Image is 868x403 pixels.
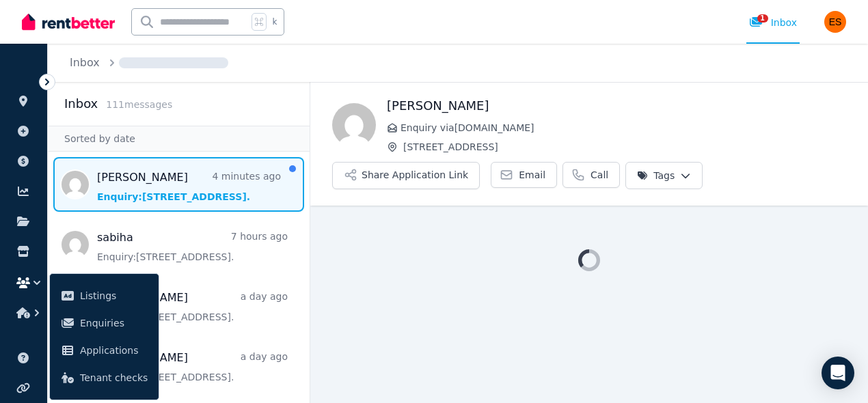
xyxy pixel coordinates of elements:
a: Listings [55,282,153,309]
button: Share Application Link [332,162,480,189]
div: Inbox [749,16,797,29]
span: Call [591,168,608,182]
button: Tags [625,162,703,189]
span: Tenant checks [80,370,148,386]
span: 1 [757,14,768,23]
h2: Inbox [64,94,98,113]
span: Listings [80,288,148,304]
a: Enquiries [55,309,153,337]
span: Applications [80,342,148,359]
nav: Breadcrumb [48,44,245,82]
a: [PERSON_NAME]4 minutes agoEnquiry:[STREET_ADDRESS]. [97,169,281,204]
span: [STREET_ADDRESS] [403,140,846,154]
a: Email [491,162,557,188]
img: RentBetter [22,12,115,32]
div: Open Intercom Messenger [822,357,854,389]
span: Tags [637,169,675,182]
div: Sorted by date [48,126,310,152]
a: [PERSON_NAME]a day agoEnquiry:[STREET_ADDRESS]. [97,290,288,324]
span: Enquiry via [DOMAIN_NAME] [401,121,846,135]
span: Email [519,168,545,182]
a: Tenant checks [55,364,153,391]
a: Call [562,162,620,188]
h1: [PERSON_NAME] [387,96,846,115]
a: Applications [55,337,153,364]
span: k [272,16,277,27]
span: Enquiries [80,315,148,331]
a: [PERSON_NAME]a day agoEnquiry:[STREET_ADDRESS]. [97,350,288,384]
span: 111 message s [106,99,172,110]
a: sabiha7 hours agoEnquiry:[STREET_ADDRESS]. [97,230,288,264]
img: Lily-Ann [332,103,376,147]
a: Inbox [70,56,100,69]
img: Evangeline Samoilov [824,11,846,33]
